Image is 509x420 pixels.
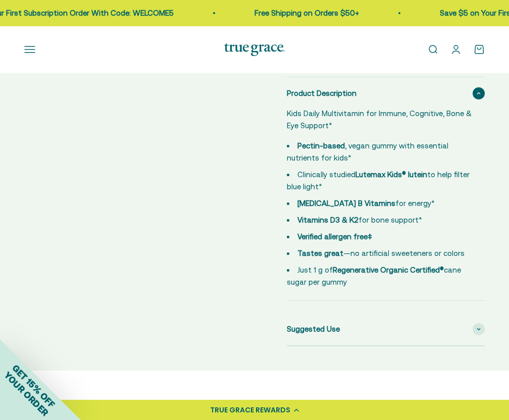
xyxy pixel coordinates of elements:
[210,405,290,415] div: TRUE GRACE REWARDS
[10,362,57,409] span: GET 15% OFF
[287,313,485,345] summary: Suggested Use
[297,249,343,257] strong: Tastes great
[297,141,345,150] strong: Pectin-based
[297,232,372,241] strong: Verified allergen free‡
[287,77,485,110] summary: Product Description
[287,140,473,164] li: , vegan gummy with essential nutrients for kids*
[355,170,427,179] strong: Lutemax Kids® lutein
[287,87,357,99] span: Product Description
[2,370,50,418] span: YOUR ORDER
[287,108,473,132] p: Kids Daily Multivitamin for Immune, Cognitive, Bone & Eye Support*
[297,216,359,224] strong: Vitamins D3 & K2
[287,169,473,193] li: Clinically studied to help filter blue light*
[333,266,444,274] strong: Regenerative Organic Certified®
[287,247,473,259] li: —no artificial sweeteners or colors
[287,197,473,209] li: for energy*
[287,323,340,335] span: Suggested Use
[287,214,473,226] li: for bone support*
[254,9,359,17] a: Free Shipping on Orders $50+
[287,264,473,288] li: Just 1 g of cane sugar per gummy
[297,199,395,207] strong: [MEDICAL_DATA] B Vitamins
